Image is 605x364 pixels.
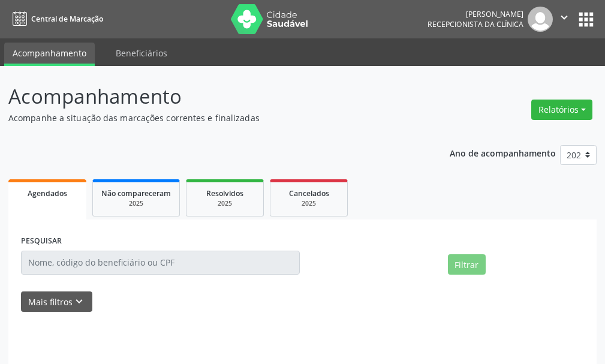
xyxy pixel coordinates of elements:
[21,291,92,312] button: Mais filtroskeyboard_arrow_down
[28,188,67,198] span: Agendados
[576,9,597,30] button: apps
[8,82,420,112] p: Acompanhamento
[528,7,553,32] img: img
[101,188,171,198] span: Não compareceram
[553,7,576,32] button: 
[73,295,86,308] i: keyboard_arrow_down
[31,14,103,24] span: Central de Marcação
[428,9,523,19] div: [PERSON_NAME]
[4,43,95,66] a: Acompanhamento
[101,199,171,208] div: 2025
[195,199,255,208] div: 2025
[206,188,243,198] span: Resolvidos
[21,251,300,275] input: Nome, código do beneficiário ou CPF
[289,188,329,198] span: Cancelados
[8,112,420,124] p: Acompanhe a situação das marcações correntes e finalizadas
[428,19,523,29] span: Recepcionista da clínica
[448,254,486,275] button: Filtrar
[107,43,176,64] a: Beneficiários
[558,11,571,24] i: 
[21,232,62,251] label: PESQUISAR
[531,100,592,120] button: Relatórios
[8,9,103,29] a: Central de Marcação
[279,199,339,208] div: 2025
[450,145,556,160] p: Ano de acompanhamento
